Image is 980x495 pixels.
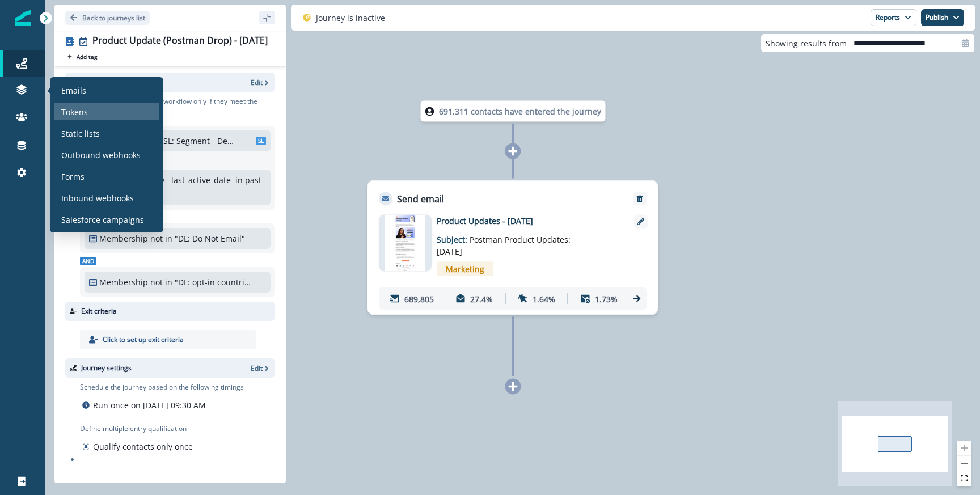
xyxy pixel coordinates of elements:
button: fit view [957,471,971,486]
p: Consider a contact for the workflow only if they meet the following criteria [80,96,275,117]
p: "DL: opt-in countries + country = blank" [175,276,251,288]
p: not in [150,276,172,288]
div: Send emailRemoveemail asset unavailableProduct Updates - [DATE]Subject: Postman Product Updates: ... [367,180,658,315]
a: Tokens [54,103,159,120]
p: product user.dw__last_active_date [102,174,231,186]
span: Postman Product Updates: [DATE] [437,234,571,257]
p: "SL: Segment - Devs " [160,135,236,147]
p: Emails [61,84,86,96]
p: Forms [61,171,85,183]
div: 691,311 contacts have entered the journey [404,101,622,122]
p: Subject: [437,227,578,257]
p: Inbound webhooks [61,192,134,204]
p: Membership [99,232,148,244]
p: Send email [397,192,444,206]
button: Go back [65,11,150,25]
p: 1.73% [595,293,618,304]
p: Tokens [61,106,88,118]
button: Reports [871,9,916,26]
p: not in [150,232,172,244]
p: Exit criteria [81,306,117,316]
p: Schedule the journey based on the following timings [80,382,244,392]
a: Static lists [54,125,159,142]
p: Click to set up exit criteria [103,335,184,345]
span: Marketing [437,262,493,276]
p: Journey settings [81,363,132,373]
img: email asset unavailable [385,215,425,272]
a: Salesforce campaigns [54,211,159,228]
p: Back to journeys list [82,13,145,23]
p: 691,311 contacts have entered the journey [439,105,601,117]
g: Edge from node-dl-count to 2b7f7264-a2eb-4a46-8c62-ad5af9f4868a [513,124,513,179]
p: 27.4% [470,293,493,304]
a: Emails [54,82,159,99]
p: in past [235,174,261,186]
p: Journey is inactive [316,12,385,24]
p: Edit [251,363,263,373]
button: zoom out [957,456,971,471]
p: Outbound webhooks [61,149,141,161]
p: Run once on [DATE] 09:30 AM [93,399,206,411]
p: Salesforce campaigns [61,214,144,226]
button: Add tag [65,52,99,61]
a: Outbound webhooks [54,146,159,163]
p: "DL: Do Not Email" [175,232,251,244]
button: Edit [251,363,271,373]
a: Inbound webhooks [54,189,159,206]
button: Edit [251,78,271,87]
span: SL [256,137,266,145]
button: sidebar collapse toggle [259,11,275,24]
img: Inflection [15,10,31,26]
p: Showing results from [766,37,847,49]
p: 1.64% [533,293,555,304]
p: Define multiple entry qualification [80,424,195,434]
p: Static lists [61,128,100,139]
div: Product Update (Postman Drop) - [DATE] [92,35,268,48]
p: Product Updates - [DATE] [437,215,618,227]
g: Edge from 2b7f7264-a2eb-4a46-8c62-ad5af9f4868a to node-add-under-3db4994c-1307-4aa6-a8a5-fd073ebf... [513,317,513,376]
p: Add tag [77,53,97,60]
p: 689,805 [404,293,434,304]
p: Edit [251,78,263,87]
a: Forms [54,168,159,185]
p: Qualify contacts only once [93,441,193,452]
span: And [80,257,96,265]
button: Remove [631,195,649,203]
p: Membership [99,276,148,288]
button: Publish [921,9,964,26]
